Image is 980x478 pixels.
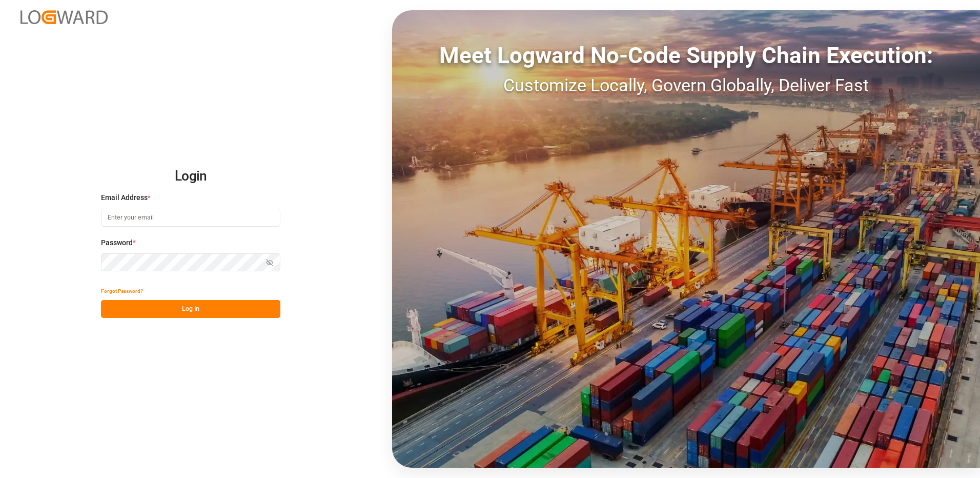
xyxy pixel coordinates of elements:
[21,10,108,24] img: Logward_new_orange.png
[101,209,280,227] input: Enter your email
[392,38,980,72] div: Meet Logward No-Code Supply Chain Execution:
[101,300,280,318] button: Log In
[101,160,280,193] h2: Login
[101,237,133,248] span: Password
[101,282,143,300] button: Forgot Password?
[392,72,980,98] div: Customize Locally, Govern Globally, Deliver Fast
[101,192,148,203] span: Email Address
